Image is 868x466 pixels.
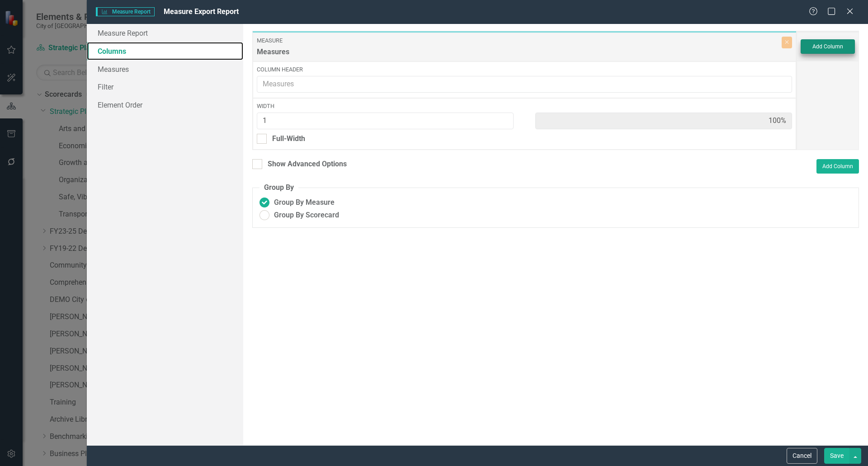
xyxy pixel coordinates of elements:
[272,134,305,144] div: Full-Width
[257,47,779,62] div: Measures
[87,60,243,78] a: Measures
[259,183,298,193] legend: Group By
[257,66,792,74] label: Column Header
[87,24,243,42] a: Measure Report
[87,96,243,114] a: Element Order
[87,42,243,60] a: Columns
[824,448,849,464] button: Save
[274,198,335,208] span: Group By Measure
[801,39,855,54] button: Add Column
[96,7,155,16] span: Measure Report
[164,7,239,16] span: Measure Export Report
[257,76,792,93] input: Measures
[274,210,339,221] span: Group By Scorecard
[268,159,347,169] div: Show Advanced Options
[816,159,859,174] button: Add Column
[87,78,243,96] a: Filter
[257,113,514,129] input: Column Width
[257,37,779,45] label: Measure
[257,102,792,110] label: Width
[787,448,817,464] button: Cancel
